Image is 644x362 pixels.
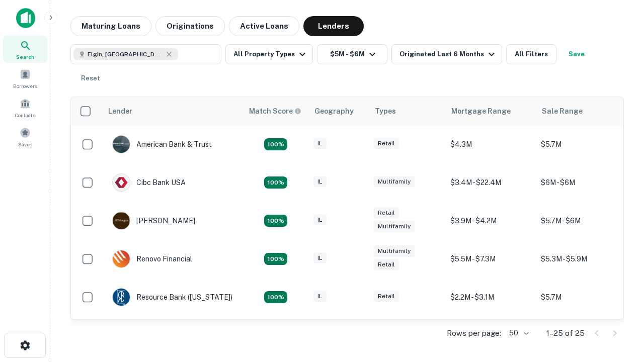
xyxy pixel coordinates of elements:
div: American Bank & Trust [112,135,212,153]
span: Elgin, [GEOGRAPHIC_DATA], [GEOGRAPHIC_DATA] [88,50,163,59]
p: 1–25 of 25 [546,327,585,339]
div: Multifamily [374,176,415,188]
span: Borrowers [13,82,37,90]
img: picture [113,250,130,267]
img: picture [113,212,130,229]
td: $3.9M - $4.2M [445,202,536,240]
th: Geography [308,97,369,125]
div: Matching Properties: 4, hasApolloMatch: undefined [264,291,287,303]
div: Sale Range [542,105,583,117]
div: IL [313,291,327,302]
div: Capitalize uses an advanced AI algorithm to match your search with the best lender. The match sco... [249,106,301,117]
div: Retail [374,207,399,219]
div: IL [313,176,327,188]
img: picture [113,136,130,153]
span: Contacts [15,111,35,119]
div: Lender [108,105,132,117]
button: Active Loans [229,16,299,36]
th: Capitalize uses an advanced AI algorithm to match your search with the best lender. The match sco... [243,97,308,125]
td: $5.5M - $7.3M [445,240,536,278]
th: Mortgage Range [445,97,536,125]
td: $5.6M [536,316,626,354]
td: $2.2M - $3.1M [445,278,536,316]
button: Save your search to get updates of matches that match your search criteria. [560,44,593,64]
a: Borrowers [3,65,47,92]
td: $3.4M - $22.4M [445,163,536,202]
td: $5.7M [536,278,626,316]
img: picture [113,289,130,306]
div: Retail [374,291,399,302]
h6: Match Score [249,106,299,117]
td: $5.7M - $6M [536,202,626,240]
div: IL [313,138,327,149]
div: Matching Properties: 7, hasApolloMatch: undefined [264,138,287,150]
button: All Property Types [225,44,313,64]
div: IL [313,252,327,264]
div: [PERSON_NAME] [112,212,195,230]
span: Saved [18,140,33,148]
div: Cibc Bank USA [112,173,186,192]
div: 50 [505,326,530,340]
th: Types [369,97,445,125]
a: Contacts [3,94,47,121]
iframe: Chat Widget [594,282,644,330]
div: Matching Properties: 4, hasApolloMatch: undefined [264,253,287,265]
th: Sale Range [536,97,626,125]
button: All Filters [506,44,556,64]
div: Geography [314,105,354,117]
div: Matching Properties: 4, hasApolloMatch: undefined [264,176,287,189]
span: Search [16,53,34,61]
td: $5.3M - $5.9M [536,240,626,278]
div: Retail [374,259,399,270]
button: Originated Last 6 Months [391,44,502,64]
td: $5.7M [536,125,626,163]
td: $4M [445,316,536,354]
div: Renovo Financial [112,250,192,268]
button: Reset [74,68,107,88]
a: Saved [3,123,47,150]
div: Types [375,105,396,117]
div: Mortgage Range [451,105,511,117]
div: Retail [374,138,399,149]
th: Lender [102,97,243,125]
img: picture [113,174,130,191]
button: Maturing Loans [70,16,151,36]
div: Multifamily [374,245,415,257]
div: Originated Last 6 Months [399,48,498,60]
div: Resource Bank ([US_STATE]) [112,288,232,306]
button: $5M - $6M [317,44,387,64]
button: Originations [155,16,225,36]
a: Search [3,36,47,63]
img: capitalize-icon.png [16,8,35,28]
div: IL [313,214,327,226]
div: Multifamily [374,221,415,232]
td: $6M - $6M [536,163,626,202]
button: Lenders [303,16,364,36]
div: Matching Properties: 4, hasApolloMatch: undefined [264,215,287,227]
p: Rows per page: [447,327,501,339]
td: $4.3M [445,125,536,163]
